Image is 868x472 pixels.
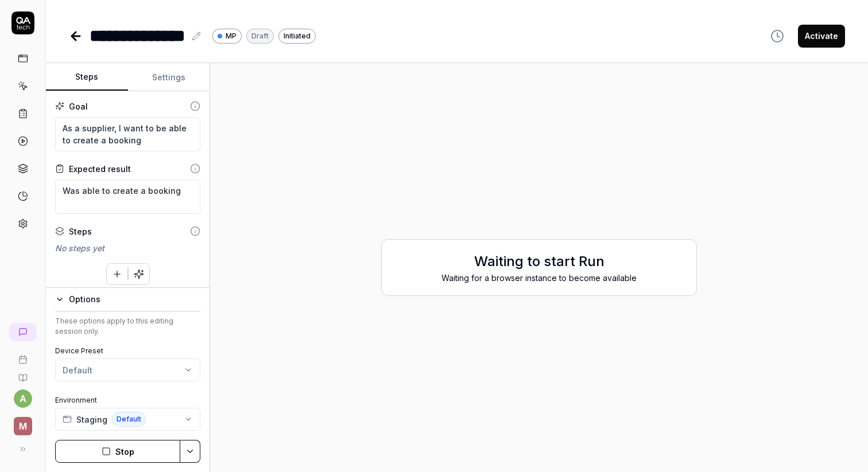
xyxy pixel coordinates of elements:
[212,28,242,44] a: MP
[55,316,200,337] div: These options apply to this editing session only.
[393,272,685,284] div: Waiting for a browser instance to become available
[55,292,200,306] button: Options
[55,346,200,356] label: Device Preset
[55,440,180,463] button: Stop
[14,389,32,408] button: a
[69,225,92,237] div: Steps
[764,25,791,48] button: View version history
[278,29,316,44] div: Initiated
[55,395,200,405] label: Environment
[55,408,200,431] button: StagingDefault
[128,64,210,91] button: Settings
[9,323,37,341] a: New conversation
[69,100,88,112] div: Goal
[246,29,274,44] div: Draft
[5,364,41,383] a: Documentation
[5,346,41,364] a: Book a call with us
[76,414,107,426] span: Staging
[69,163,131,175] div: Expected result
[55,358,200,381] button: Default
[393,251,685,272] h2: Waiting to start Run
[5,408,41,438] button: M
[14,417,32,435] span: M
[112,412,146,427] span: Default
[798,25,845,48] button: Activate
[63,364,92,376] div: Default
[55,242,200,254] div: No steps yet
[69,292,200,306] div: Options
[226,31,237,41] span: MP
[46,64,128,91] button: Steps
